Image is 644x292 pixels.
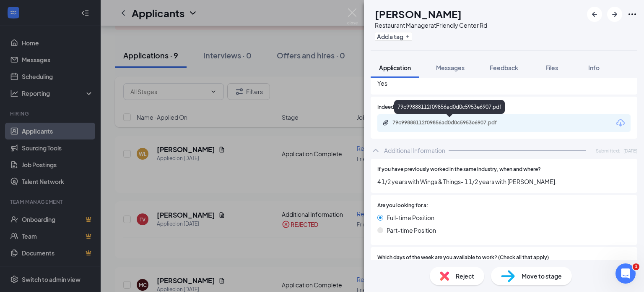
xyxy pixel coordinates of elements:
[623,147,637,154] span: [DATE]
[405,34,410,39] svg: Plus
[384,146,445,155] div: Additional Information
[490,64,518,71] span: Feedback
[394,100,505,114] div: 79c99888112f09856ad0d0c5953e6907.pdf
[377,254,549,262] span: Which days of the week are you available to work? (Check all that apply)
[371,145,381,155] svg: ChevronUp
[377,177,631,186] span: 4 1/2 years with Wings & Things- 1 1/2 years with [PERSON_NAME].
[377,103,414,111] span: Indeed Resume
[596,147,620,154] span: Submitted:
[522,271,562,281] span: Move to stage
[382,119,389,126] svg: Paperclip
[375,21,487,29] div: Restaurant Manager at Friendly Center Rd
[375,32,412,41] button: PlusAdd a tag
[627,9,637,19] svg: Ellipses
[615,118,626,128] svg: Download
[456,271,474,281] span: Reject
[610,9,620,19] svg: ArrowRight
[436,64,465,71] span: Messages
[375,7,462,21] h1: [PERSON_NAME]
[615,263,636,284] iframe: Intercom live chat
[588,64,600,71] span: Info
[387,213,434,222] span: Full-time Position
[589,9,600,19] svg: ArrowLeftNew
[377,79,631,88] span: Yes
[587,7,602,22] button: ArrowLeftNew
[377,202,428,210] span: Are you looking for a:
[379,64,411,71] span: Application
[387,226,436,235] span: Part-time Position
[633,263,639,270] span: 1
[607,7,622,22] button: ArrowRight
[545,64,558,71] span: Files
[392,119,510,126] div: 79c99888112f09856ad0d0c5953e6907.pdf
[382,119,518,127] a: Paperclip79c99888112f09856ad0d0c5953e6907.pdf
[377,166,541,174] span: If you have previously worked in the same industry, when and where?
